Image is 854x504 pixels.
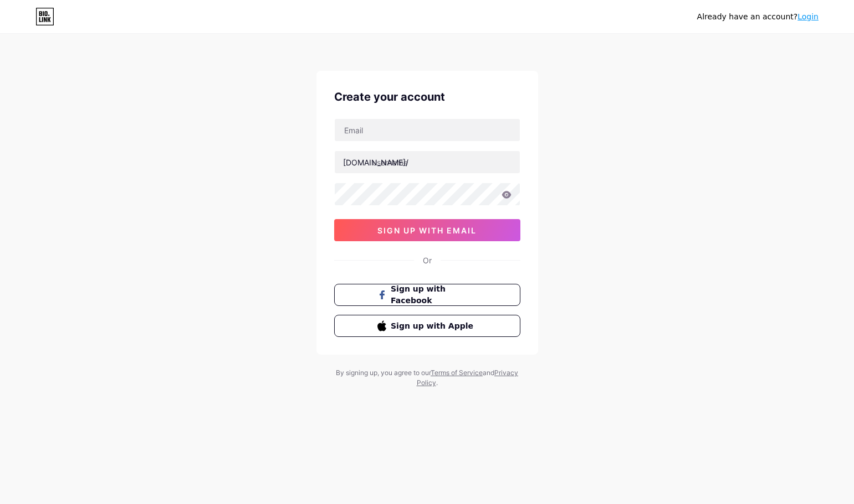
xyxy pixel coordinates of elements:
input: username [335,151,520,173]
div: Or [423,254,432,266]
div: Create your account [334,89,520,105]
div: [DOMAIN_NAME]/ [343,157,408,168]
input: Email [335,119,520,141]
a: Login [797,12,819,21]
button: Sign up with Facebook [334,284,520,306]
span: sign up with email [377,226,477,235]
a: Terms of Service [431,368,483,377]
div: Already have an account? [697,11,819,23]
div: By signing up, you agree to our and . [333,368,521,388]
button: Sign up with Apple [334,315,520,337]
span: Sign up with Facebook [391,283,477,306]
button: sign up with email [334,219,520,241]
span: Sign up with Apple [391,320,477,332]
